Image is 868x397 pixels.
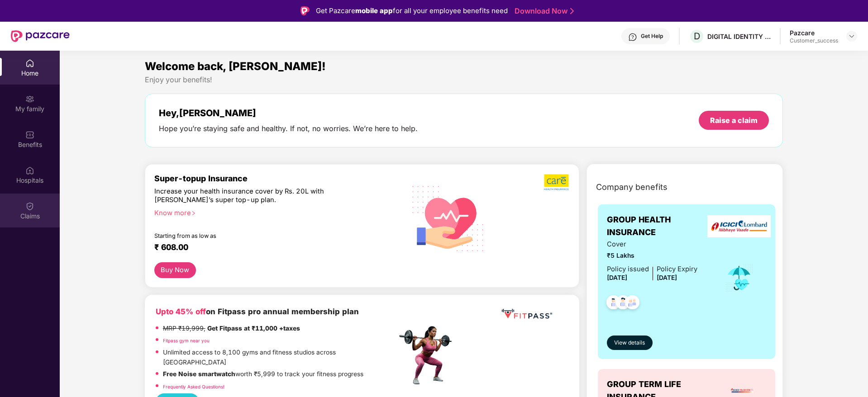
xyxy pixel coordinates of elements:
p: Unlimited access to 8,100 gyms and fitness studios across [GEOGRAPHIC_DATA] [163,348,396,367]
a: Download Now [515,6,571,16]
strong: Get Fitpass at ₹11,000 +taxes [207,325,300,332]
img: svg+xml;base64,PHN2ZyBpZD0iSGVscC0zMngzMiIgeG1sbnM9Imh0dHA6Ly93d3cudzMub3JnLzIwMDAvc3ZnIiB3aWR0aD... [628,33,637,42]
a: Fitpass gym near you [163,338,210,343]
b: on Fitpass pro annual membership plan [156,307,359,316]
span: D [694,31,700,42]
img: icon [725,263,754,293]
div: Policy Expiry [657,264,697,274]
div: Hey, [PERSON_NAME] [159,108,418,118]
span: ₹5 Lakhs [607,251,697,261]
span: Welcome back, [PERSON_NAME]! [145,60,326,73]
div: Pazcare [790,28,838,37]
div: Enjoy your benefits! [145,75,783,85]
div: Know more [154,209,391,215]
div: Policy issued [607,264,649,274]
img: svg+xml;base64,PHN2ZyB4bWxucz0iaHR0cDovL3d3dy53My5vcmcvMjAwMC9zdmciIHdpZHRoPSI0OC45NDMiIGhlaWdodD... [612,293,634,315]
a: Frequently Asked Questions! [163,384,224,389]
img: svg+xml;base64,PHN2ZyBpZD0iQ2xhaW0iIHhtbG5zPSJodHRwOi8vd3d3LnczLm9yZy8yMDAwL3N2ZyIgd2lkdGg9IjIwIi... [25,202,34,211]
div: DIGITAL IDENTITY INDIA PRIVATE LIMITED [707,32,771,41]
span: [DATE] [657,274,677,281]
div: Starting from as low as [154,232,358,239]
div: Get Help [641,33,663,40]
img: svg+xml;base64,PHN2ZyBpZD0iQmVuZWZpdHMiIHhtbG5zPSJodHRwOi8vd3d3LnczLm9yZy8yMDAwL3N2ZyIgd2lkdGg9Ij... [25,130,34,139]
div: Get Pazcare for all your employee benefits need [316,5,508,16]
img: svg+xml;base64,PHN2ZyBpZD0iSG9zcGl0YWxzIiB4bWxucz0iaHR0cDovL3d3dy53My5vcmcvMjAwMC9zdmciIHdpZHRoPS... [25,166,34,175]
strong: Free Noise smartwatch [163,370,235,378]
span: [DATE] [607,274,627,281]
img: b5dec4f62d2307b9de63beb79f102df3.png [544,174,570,191]
img: svg+xml;base64,PHN2ZyB3aWR0aD0iMjAiIGhlaWdodD0iMjAiIHZpZXdCb3g9IjAgMCAyMCAyMCIgZmlsbD0ibm9uZSIgeG... [25,95,34,104]
span: Cover [607,239,697,250]
img: fppp.png [500,306,554,322]
span: Company benefits [596,181,668,194]
img: svg+xml;base64,PHN2ZyB4bWxucz0iaHR0cDovL3d3dy53My5vcmcvMjAwMC9zdmciIHdpZHRoPSI0OC45NDMiIGhlaWdodD... [621,293,644,315]
div: Customer_success [790,37,838,44]
span: right [191,211,196,216]
img: svg+xml;base64,PHN2ZyB4bWxucz0iaHR0cDovL3d3dy53My5vcmcvMjAwMC9zdmciIHhtbG5zOnhsaW5rPSJodHRwOi8vd3... [405,174,491,262]
b: Upto 45% off [156,307,206,316]
img: fpp.png [396,324,460,387]
img: Logo [300,6,310,15]
img: svg+xml;base64,PHN2ZyBpZD0iRHJvcGRvd24tMzJ4MzIiIHhtbG5zPSJodHRwOi8vd3d3LnczLm9yZy8yMDAwL3N2ZyIgd2... [848,33,855,40]
div: Super-topup Insurance [154,174,397,183]
p: worth ₹5,999 to track your fitness progress [163,369,363,379]
img: svg+xml;base64,PHN2ZyB4bWxucz0iaHR0cDovL3d3dy53My5vcmcvMjAwMC9zdmciIHdpZHRoPSI0OC45NDMiIGhlaWdodD... [602,293,625,315]
div: Increase your health insurance cover by Rs. 20L with [PERSON_NAME]’s super top-up plan. [154,187,358,205]
div: ₹ 608.00 [154,242,388,253]
img: Stroke [570,6,574,16]
img: insurerLogo [707,215,771,237]
strong: mobile app [355,6,393,15]
div: Hope you’re staying safe and healthy. If not, no worries. We’re here to help. [159,124,418,133]
span: View details [614,339,645,347]
del: MRP ₹19,999, [163,325,205,332]
div: Raise a claim [710,115,758,125]
span: GROUP HEALTH INSURANCE [607,213,712,239]
button: View details [607,336,653,350]
img: New Pazcare Logo [11,30,70,42]
img: svg+xml;base64,PHN2ZyBpZD0iSG9tZSIgeG1sbnM9Imh0dHA6Ly93d3cudzMub3JnLzIwMDAvc3ZnIiB3aWR0aD0iMjAiIG... [25,59,34,68]
button: Buy Now [154,262,196,278]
